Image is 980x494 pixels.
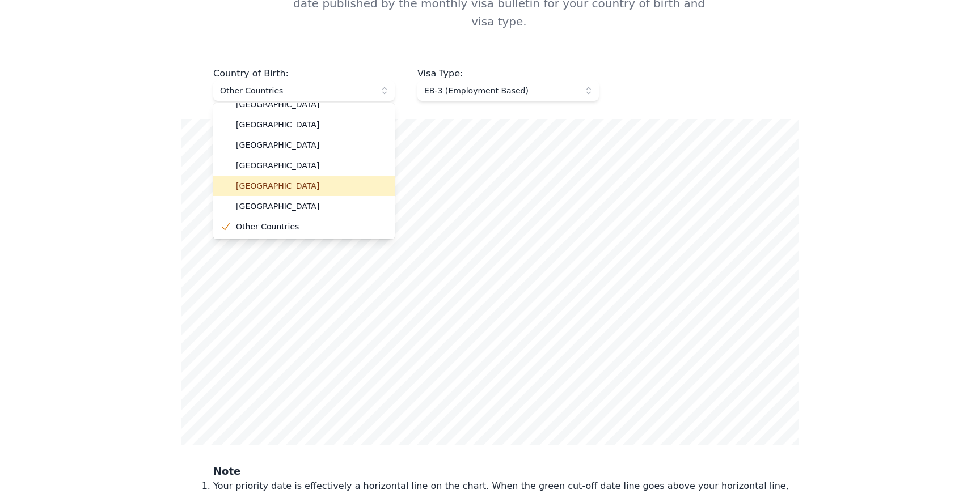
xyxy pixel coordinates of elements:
[236,139,386,151] span: [GEOGRAPHIC_DATA]
[213,80,395,101] button: Other Countries
[236,160,386,171] span: [GEOGRAPHIC_DATA]
[236,119,386,130] span: [GEOGRAPHIC_DATA]
[236,201,386,212] span: [GEOGRAPHIC_DATA]
[424,85,576,96] span: EB-3 (Employment Based)
[236,180,386,191] span: [GEOGRAPHIC_DATA]
[213,463,799,479] h3: Note
[417,67,599,80] div: Visa Type :
[236,99,386,110] span: [GEOGRAPHIC_DATA]
[213,103,395,239] ul: Other Countries
[213,67,395,80] div: Country of Birth :
[220,85,372,96] span: Other Countries
[417,80,599,101] button: EB-3 (Employment Based)
[236,221,386,232] span: Other Countries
